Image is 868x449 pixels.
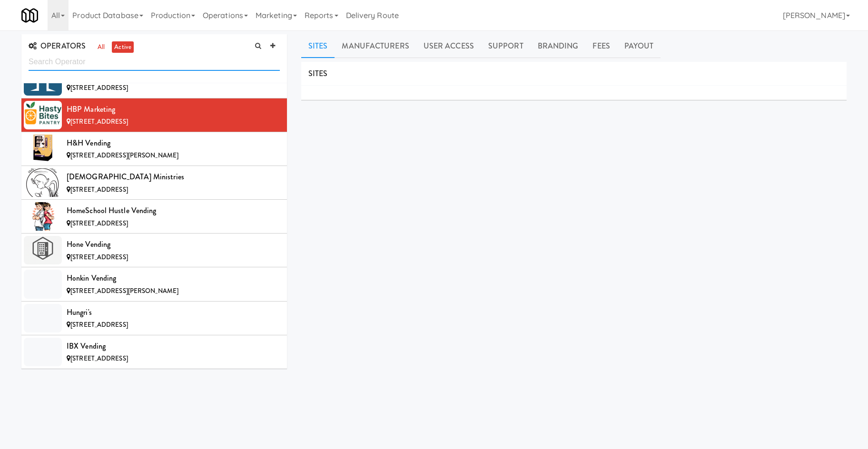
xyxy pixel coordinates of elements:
[67,305,280,320] div: Hungri's
[21,200,287,234] li: HomeSchool Hustle Vending[STREET_ADDRESS]
[70,320,128,329] span: [STREET_ADDRESS]
[21,234,287,267] li: Hone Vending[STREET_ADDRESS]
[21,335,287,369] li: IBX Vending[STREET_ADDRESS]
[29,53,280,71] input: Search Operator
[481,34,531,58] a: Support
[21,98,287,132] li: HBP Marketing[STREET_ADDRESS]
[70,253,128,262] span: [STREET_ADDRESS]
[21,267,287,301] li: Honkin Vending[STREET_ADDRESS][PERSON_NAME]
[21,302,287,335] li: Hungri's[STREET_ADDRESS]
[335,34,416,58] a: Manufacturers
[95,41,107,53] a: all
[70,117,128,126] span: [STREET_ADDRESS]
[67,271,280,285] div: Honkin Vending
[29,40,86,51] span: OPERATORS
[70,219,128,228] span: [STREET_ADDRESS]
[70,185,128,194] span: [STREET_ADDRESS]
[67,204,280,218] div: HomeSchool Hustle Vending
[112,41,134,53] a: active
[531,34,586,58] a: Branding
[67,136,280,150] div: H&H Vending
[70,354,128,363] span: [STREET_ADDRESS]
[67,170,280,184] div: [DEMOGRAPHIC_DATA] Ministries
[67,339,280,353] div: IBX Vending
[21,166,287,200] li: [DEMOGRAPHIC_DATA] Ministries[STREET_ADDRESS]
[617,34,661,58] a: Payout
[67,102,280,117] div: HBP Marketing
[70,286,178,295] span: [STREET_ADDRESS][PERSON_NAME]
[67,237,280,252] div: Hone Vending
[70,151,178,160] span: [STREET_ADDRESS][PERSON_NAME]
[308,68,328,79] span: SITES
[70,83,128,92] span: [STREET_ADDRESS]
[21,7,38,24] img: Micromart
[21,132,287,166] li: H&H Vending[STREET_ADDRESS][PERSON_NAME]
[585,34,617,58] a: Fees
[416,34,481,58] a: User Access
[301,34,335,58] a: Sites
